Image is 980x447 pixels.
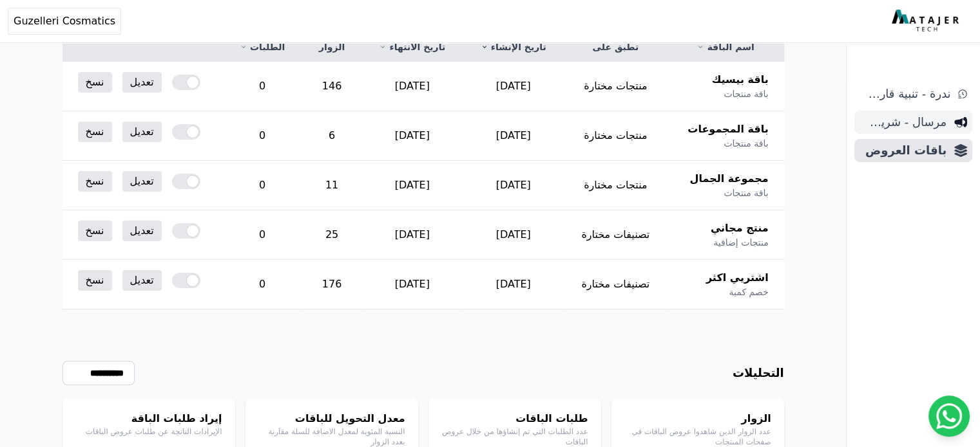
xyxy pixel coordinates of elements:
td: تصنيفات مختارة [564,210,668,260]
td: 0 [222,111,302,161]
h4: معدل التحويل للباقات [258,411,405,426]
td: [DATE] [361,161,463,210]
span: باقة بيسيك [711,72,768,87]
a: تعديل [122,122,162,142]
p: الإيرادات الناتجة عن طلبات عروض الباقات [75,426,222,437]
td: [DATE] [463,260,564,309]
a: اسم الباقة [683,41,769,53]
a: تعديل [122,221,162,241]
td: [DATE] [463,62,564,111]
span: باقة منتجات [724,87,768,100]
td: تصنيفات مختارة [564,260,668,309]
span: منتجات إضافية [713,236,768,249]
h4: الزوار [624,411,771,426]
span: ندرة - تنبية قارب علي النفاذ [860,85,950,103]
td: 0 [222,62,302,111]
p: عدد الزوار الذين شاهدوا عروض الباقات في صفحات المنتجات [624,426,771,447]
td: [DATE] [463,111,564,161]
span: Guzelleri Cosmatics [14,14,115,29]
p: عدد الطلبات التي تم إنشاؤها من خلال عروض الباقات [441,426,588,447]
td: 176 [302,260,361,309]
span: باقات العروض [860,141,946,160]
td: 0 [222,260,302,309]
img: MatajerTech Logo [892,10,962,33]
span: مرسال - شريط دعاية [860,113,946,131]
td: منتجات مختارة [564,111,668,161]
h3: التحليلات [733,364,784,382]
a: نسخ [78,270,112,291]
a: تاريخ الانتهاء [377,41,447,53]
td: [DATE] [463,210,564,260]
td: 11 [302,161,361,210]
td: [DATE] [361,260,463,309]
th: تطبق على [564,33,668,62]
span: باقة منتجات [724,187,768,199]
span: باقة المجموعات [687,122,768,137]
td: [DATE] [361,111,463,161]
th: الزوار [302,33,361,62]
span: خصم كمية [729,286,768,298]
td: 0 [222,210,302,260]
h4: طلبات الباقات [441,411,588,426]
td: [DATE] [361,210,463,260]
a: تعديل [122,171,162,192]
a: نسخ [78,221,112,241]
a: الطلبات [238,41,287,53]
span: مجموعة الجمال [689,171,768,187]
td: 6 [302,111,361,161]
td: منتجات مختارة [564,161,668,210]
td: [DATE] [361,62,463,111]
a: نسخ [78,122,112,142]
span: منتج مجاني [711,221,769,236]
td: 25 [302,210,361,260]
a: تعديل [122,270,162,291]
a: تعديل [122,72,162,93]
td: 146 [302,62,361,111]
a: نسخ [78,72,112,93]
a: نسخ [78,171,112,192]
p: النسبة المئوية لمعدل الاضافة للسلة مقارنة بعدد الزوار [258,426,405,447]
button: Guzelleri Cosmatics [8,8,121,35]
span: اشتريي اكثر [706,270,769,286]
span: باقة منتجات [724,137,768,150]
td: [DATE] [463,161,564,210]
td: منتجات مختارة [564,62,668,111]
h4: إيراد طلبات الباقة [75,411,222,426]
td: 0 [222,161,302,210]
a: تاريخ الإنشاء [478,41,548,53]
